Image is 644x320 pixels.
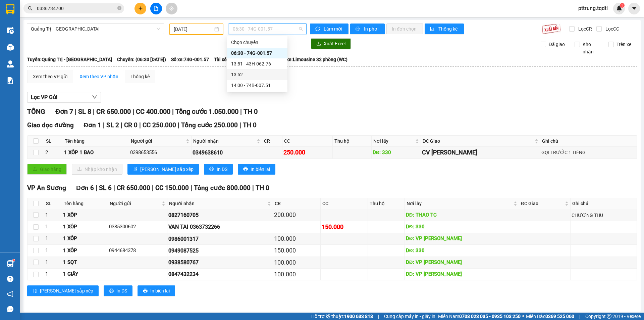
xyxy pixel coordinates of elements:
[541,149,636,156] div: GỌI TRƯỚC 1 TIÊNG
[117,6,121,10] span: close-circle
[45,259,61,267] div: 1
[315,27,321,32] span: sync
[7,260,14,267] img: warehouse-icon
[121,121,122,129] span: |
[124,121,138,129] span: CR 0
[99,184,112,192] span: SL 6
[136,107,170,116] span: CC 400.000
[406,259,518,267] div: DĐ: VP [PERSON_NAME]
[244,107,258,116] span: TH 0
[37,5,116,12] input: Tìm tên, số ĐT hoặc mã đơn
[273,198,320,209] th: CR
[109,288,114,294] span: printer
[231,71,283,78] div: 13:52
[27,184,66,192] span: VP An Sương
[63,259,107,267] div: 1 SỌT
[231,39,283,46] div: Chọn chuyến
[422,148,539,157] div: CV [PERSON_NAME]
[407,200,512,207] span: Nơi lấy
[152,184,154,192] span: |
[106,121,119,129] span: SL 2
[104,285,132,296] button: printerIn DS
[127,164,199,175] button: sort-ascending[PERSON_NAME] sắp xếp
[227,37,287,48] div: Chọn chuyến
[45,235,61,243] div: 1
[7,291,13,297] span: notification
[438,313,521,320] span: Miền Nam
[384,313,436,320] span: Cung cấp máy in - giấy in:
[27,92,101,103] button: Lọc VP Gửi
[231,82,283,89] div: 14:00 - 74B-007.51
[166,3,177,14] button: aim
[155,184,189,192] span: CC 150.000
[356,27,361,32] span: printer
[526,313,574,320] span: Miền Bắc
[139,121,141,129] span: |
[27,107,45,116] span: TỔNG
[13,259,15,261] sup: 1
[373,137,414,145] span: Nơi lấy
[154,6,158,11] span: file-add
[140,166,194,173] span: [PERSON_NAME] sắp xếp
[110,200,160,207] span: Người gửi
[33,73,67,80] div: Xem theo VP gửi
[79,73,118,80] div: Xem theo VP nhận
[243,167,248,172] span: printer
[7,77,14,84] img: solution-icon
[350,24,385,34] button: printerIn phơi
[204,164,233,175] button: printerIn DS
[231,60,283,67] div: 13:51 - 43H-062.76
[7,60,14,67] img: warehouse-icon
[571,198,637,209] th: Ghi chú
[116,287,127,294] span: In DS
[150,3,162,14] button: file-add
[75,107,76,116] span: |
[130,73,150,80] div: Thống kê
[63,247,107,255] div: 1 XỐP
[103,121,105,129] span: |
[283,148,331,157] div: 250.000
[386,24,423,34] button: In đơn chọn
[311,313,373,320] span: Hỗ trợ kỹ thuật:
[92,94,97,100] span: down
[274,270,319,279] div: 100.000
[406,235,518,243] div: DĐ: VP [PERSON_NAME]
[572,212,636,219] div: CHƯƠNG THU
[96,107,131,116] span: CR 650.000
[262,136,282,147] th: CR
[63,211,107,219] div: 1 XỐP
[44,198,62,209] th: SL
[321,198,368,209] th: CC
[209,167,214,172] span: printer
[546,41,568,48] span: Đã giao
[96,184,97,192] span: |
[168,223,272,231] div: VAN TAI 0363732266
[274,246,319,255] div: 150.000
[620,3,625,8] sup: 1
[44,136,63,147] th: SL
[31,24,160,34] span: Quảng Trị - Sài Gòn
[616,5,622,11] img: icon-new-feature
[7,276,13,282] span: question-circle
[240,107,242,116] span: |
[132,107,134,116] span: |
[282,136,332,147] th: CC
[172,107,174,116] span: |
[274,258,319,267] div: 100.000
[31,93,57,101] span: Lọc VP Gửi
[168,270,272,278] div: 0847432234
[181,121,238,129] span: Tổng cước 250.000
[63,270,107,278] div: 1 GIẤY
[373,149,420,157] div: DĐ: 330
[109,223,166,231] div: 0385300602
[214,56,271,63] span: Tài xế: [PERSON_NAME] PX
[579,313,580,320] span: |
[316,41,321,47] span: download
[251,166,270,173] span: In biên lai
[540,136,637,147] th: Ghi chú
[45,223,61,231] div: 1
[425,24,464,34] button: bar-chartThống kê
[217,166,227,173] span: In DS
[27,57,112,62] b: Tuyến: Quảng Trị - [GEOGRAPHIC_DATA]
[406,211,518,219] div: DĐ: THAO TC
